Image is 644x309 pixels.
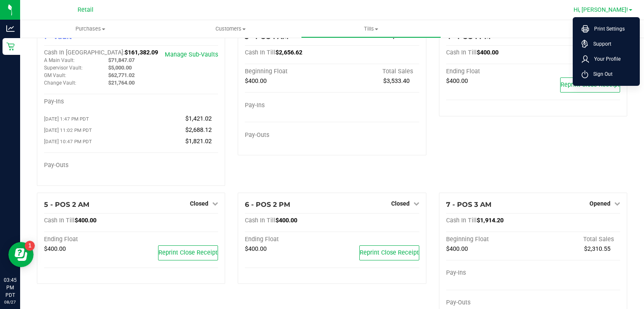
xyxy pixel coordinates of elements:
span: $2,310.55 [584,245,610,252]
span: 6 - POS 2 PM [245,201,290,209]
span: $5,000.00 [108,64,132,71]
div: Pay-Ins [44,98,131,106]
span: Reprint Close Receipt [360,249,419,256]
a: Customers [161,20,301,38]
span: $62,771.02 [108,72,135,78]
span: 7 - POS 3 AM [446,201,491,209]
span: Print Settings [589,25,625,33]
span: $400.00 [245,77,267,85]
span: $400.00 [446,77,468,85]
span: Cash In Till [245,217,275,224]
div: Beginning Float [446,236,533,243]
span: Cash In Till [446,217,477,224]
span: $400.00 [275,217,297,224]
span: Tills [301,25,441,33]
span: $400.00 [477,49,499,56]
span: GM Vault: [44,72,66,78]
span: Support [588,40,611,48]
iframe: Resource center [8,242,34,267]
div: Ending Float [44,236,131,243]
div: Ending Float [446,68,533,75]
span: $21,764.00 [108,80,135,86]
span: $400.00 [44,245,66,252]
button: Reprint Close Receipt [560,77,620,93]
a: Purchases [20,20,161,38]
span: Closed [391,200,410,207]
inline-svg: Analytics [6,24,15,33]
span: Cash In Till [446,49,477,56]
span: Purchases [20,25,161,33]
span: Opened [589,200,610,207]
span: A Main Vault: [44,57,75,63]
span: Closed [190,200,208,207]
span: Retail [78,6,93,13]
div: Pay-Ins [446,269,533,277]
span: [DATE] 1:47 PM PDT [44,116,89,122]
span: $400.00 [446,245,468,252]
span: $1,914.20 [477,217,504,224]
span: Reprint Close Receipt [158,249,218,256]
span: Supervisor Vault: [44,65,83,71]
div: Pay-Outs [44,162,131,169]
iframe: Resource center unread badge [25,241,35,251]
span: $71,847.07 [108,57,135,63]
button: Reprint Close Receipt [359,245,419,260]
span: Reprint Close Receipt [561,81,620,88]
inline-svg: Retail [6,42,15,51]
span: $1,421.02 [185,115,212,122]
span: Cash In Till [44,217,75,224]
span: Customers [161,25,301,33]
span: Cash In [GEOGRAPHIC_DATA]: [44,49,125,56]
span: $1,821.02 [185,138,212,145]
p: 03:45 PM PDT [4,276,16,299]
span: $400.00 [245,245,267,252]
div: Total Sales [533,236,620,243]
span: [DATE] 10:47 PM PDT [44,139,92,144]
span: $3,533.40 [383,77,410,85]
span: Sign Out [588,70,613,78]
div: Pay-Outs [245,131,332,139]
div: Beginning Float [245,68,332,75]
a: Support [582,40,634,48]
span: $2,656.62 [275,49,302,56]
span: 5 - POS 2 AM [44,201,89,209]
a: Manage Sub-Vaults [165,51,218,58]
li: Sign Out [575,67,638,82]
span: $161,382.09 [125,49,158,56]
p: 08/27 [4,299,16,305]
button: Reprint Close Receipt [158,245,218,260]
span: Change Vault: [44,80,76,86]
div: Pay-Ins [245,102,332,109]
span: $2,688.12 [185,126,212,134]
span: $400.00 [75,217,96,224]
div: Total Sales [332,68,419,75]
span: Hi, [PERSON_NAME]! [574,6,628,13]
span: Your Profile [589,55,621,63]
span: Cash In Till [245,49,275,56]
a: Tills [301,20,441,38]
div: Pay-Outs [446,299,533,306]
div: Ending Float [245,236,332,243]
span: [DATE] 11:02 PM PDT [44,127,92,133]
